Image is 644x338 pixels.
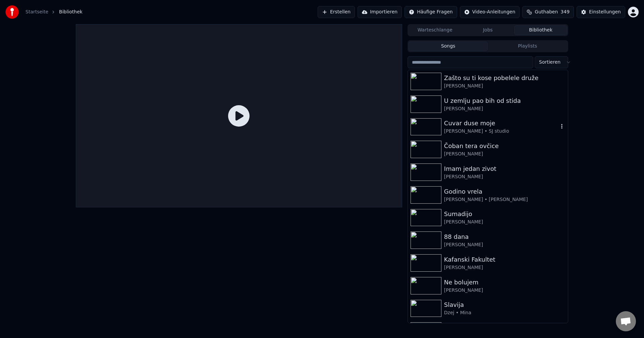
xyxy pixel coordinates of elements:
[444,310,565,316] div: Dzej • Mina
[444,164,565,174] div: Imam jedan zivot
[5,5,19,19] img: youka
[488,42,567,51] button: Playlists
[444,174,565,180] div: [PERSON_NAME]
[444,96,565,106] div: U zemlju pao bih od stida
[522,6,574,18] button: Guthaben349
[444,264,565,271] div: [PERSON_NAME]
[589,9,621,15] div: Einstellungen
[444,151,565,157] div: [PERSON_NAME]
[25,9,48,15] a: Startseite
[535,9,558,15] span: Guthaben
[444,196,565,203] div: [PERSON_NAME] • [PERSON_NAME]
[444,232,565,242] div: 88 dana
[444,83,565,89] div: [PERSON_NAME]
[409,25,462,35] button: Warteschlange
[444,287,565,294] div: [PERSON_NAME]
[318,6,355,18] button: Erstellen
[444,255,565,264] div: Kafanski Fakultet
[405,6,457,18] button: Häufige Fragen
[444,187,565,196] div: Godino vrela
[444,242,565,248] div: [PERSON_NAME]
[444,141,565,151] div: Čoban tera ovčice
[444,73,565,83] div: Zašto su ti kose pobelele druže
[444,219,565,225] div: [PERSON_NAME]
[444,278,565,287] div: Ne bolujem
[462,25,515,35] button: Jobs
[444,106,565,112] div: [PERSON_NAME]
[444,119,558,128] div: Cuvar duse moje
[25,9,83,15] nav: breadcrumb
[444,300,565,310] div: Slavija
[444,209,565,219] div: Sumadijo
[560,9,570,15] span: 349
[358,6,402,18] button: Importieren
[460,6,520,18] button: Video-Anleitungen
[409,42,488,51] button: Songs
[514,25,567,35] button: Bibliothek
[59,9,83,15] span: Bibliothek
[616,311,636,331] a: Chat öffnen
[539,59,560,66] span: Sortieren
[444,128,558,135] div: [PERSON_NAME] • SJ studio
[577,6,625,18] button: Einstellungen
